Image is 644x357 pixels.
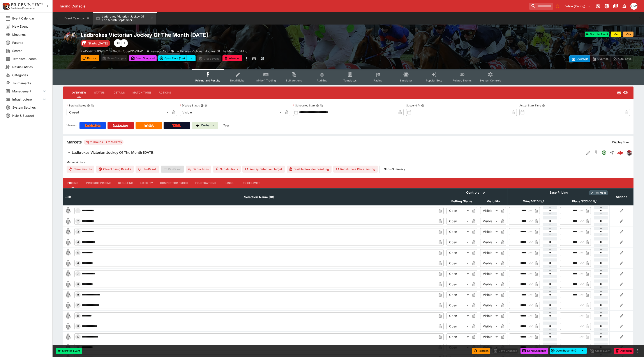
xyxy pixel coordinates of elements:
div: Visible [480,281,499,288]
div: Visible [480,228,499,235]
img: blank-silk.png [65,302,72,309]
div: Christopher Winter [630,3,637,10]
div: split button [550,348,587,354]
button: more [244,55,249,62]
div: Open [446,218,470,225]
span: Nexus Entities [12,65,47,69]
button: Fluctuations [192,178,220,188]
button: Open Race (5m) [158,55,187,61]
img: blank-silk.png [65,312,72,319]
svg: Closed [617,90,621,95]
button: Details [109,87,129,98]
span: Management [12,89,42,94]
div: Visible [480,270,499,277]
label: Tags: [223,122,230,129]
button: Price Limits [239,178,264,188]
button: Product Pricing [83,178,115,188]
span: 5 [76,251,80,254]
span: Selection Name (18) [239,194,279,200]
label: Market Actions [67,159,630,166]
span: 4 [76,241,80,244]
span: Bulk Actions [286,79,302,82]
span: Tournaments [12,81,47,85]
button: Edit Detail [584,149,592,157]
span: System Controls [480,79,501,82]
p: Ladbrokes Victorian Jockey Of The Month [DATE] [175,49,247,53]
svg: Open [602,150,607,155]
button: Copy To Clipboard [320,104,323,107]
p: Overtype [577,57,588,61]
div: Dan Hooper [114,39,122,47]
img: Sportsbook Management [11,7,35,9]
img: blank-silk.png [65,249,72,256]
button: more [635,348,640,353]
button: Betting StatusCopy To Clipboard [87,104,90,107]
div: 33b76209-d015-4ac5-aef0-75458157b44f [617,150,623,156]
button: Notifications [620,2,628,10]
button: Refresh [81,55,99,61]
span: Mark an event as closed and abandoned. [222,56,242,60]
button: +1m [611,32,621,37]
button: Send Snapshot [129,55,157,61]
div: Visible [480,249,499,256]
span: System Settings [12,105,47,110]
div: Closed [67,109,170,116]
span: Help & Support [12,113,47,118]
div: Tom Flynn [120,39,128,47]
img: Ladbrokes [113,124,129,127]
img: Cerberus [196,124,199,127]
img: blank-silk.png [65,260,72,267]
img: PriceKinetics [11,3,43,6]
label: View on : [67,122,78,129]
p: Actual Start Time [519,104,541,107]
em: ( 900.00 %) [580,199,596,204]
img: TabNZ [172,124,181,127]
th: Controls [445,188,508,197]
button: ShowSummary [381,166,408,173]
div: Open [446,291,470,298]
div: Visible [180,109,283,116]
span: Auditing [317,79,327,82]
button: Resulting [115,178,137,188]
div: Open [446,323,470,330]
button: Actions [155,87,175,98]
button: select merge strategy [187,55,196,61]
button: Match Times [129,87,155,98]
button: Recalculate Place Pricing [333,166,378,173]
img: blank-silk.png [65,344,72,351]
div: Open [446,281,470,288]
div: Open [446,239,470,246]
span: Place(900.00%) [567,199,601,204]
button: Bulk edit [481,190,487,196]
button: Auto-Save [610,55,633,62]
button: Abandon [222,55,242,61]
button: Disable Provider resulting [287,166,332,173]
button: Clear Losing Results [96,166,134,173]
img: PriceKinetics Logo [1,2,10,11]
img: blank-silk.png [65,281,72,288]
h2: Copy To Clipboard [81,32,357,38]
em: ( 142.14 %) [529,199,543,204]
span: Simulator [400,79,412,82]
p: Starts [DATE] [88,41,108,46]
div: Open [446,270,470,277]
span: 2 [76,220,80,223]
div: Visible [480,260,499,267]
button: Connected to PK [594,2,602,10]
a: 33b76209-d015-4ac5-aef0-75458157b44f [616,148,625,157]
div: Event type filters [192,69,505,85]
button: Competitor Prices [157,178,192,188]
span: 10 [76,304,80,307]
div: Show/hide Price Roll mode configuration. [589,190,608,195]
button: Suspend At [421,104,424,107]
img: blank-silk.png [65,270,72,277]
button: Copy To Clipboard [205,104,208,107]
img: Betcha [85,124,101,127]
button: Documentation [612,2,619,10]
span: Betting Status [446,199,477,204]
div: Open [446,302,470,309]
img: logo-cerberus--red.svg [617,150,623,156]
div: Trading Console [58,4,527,9]
div: Visible [480,312,499,319]
div: Visible [480,302,499,309]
